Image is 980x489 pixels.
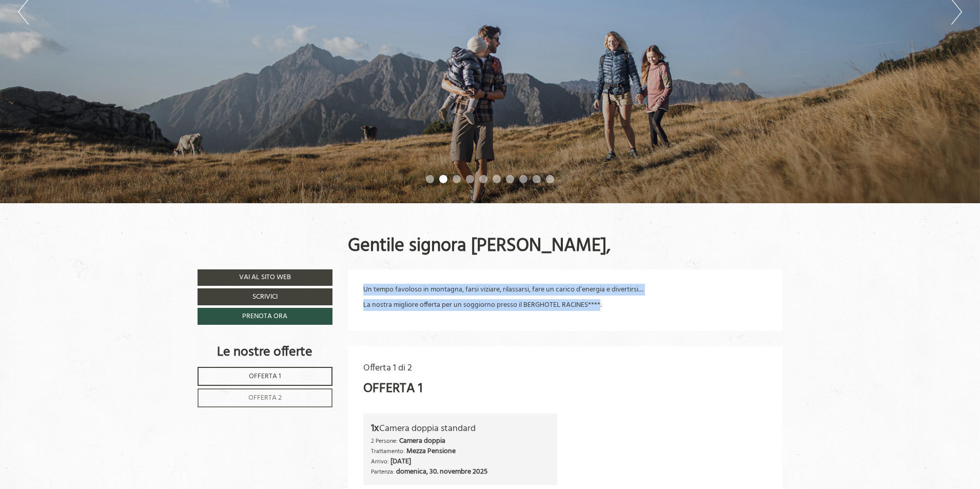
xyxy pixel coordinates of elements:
[371,421,550,436] div: Camera doppia standard
[363,361,412,376] span: Offerta 1 di 2
[371,420,379,437] b: 1x
[406,445,456,457] b: Mezza Pensione
[198,269,332,286] a: Vai al sito web
[248,392,282,404] span: Offerta 2
[371,467,395,477] small: Partenza:
[363,285,768,295] p: Un tempo favoloso in montagna, farsi viziare, rilassarsi, fare un carico d’energia e divertirsi…
[390,456,411,467] b: [DATE]
[198,343,332,362] div: Le nostre offerte
[348,237,611,257] h1: Gentile signora [PERSON_NAME],
[371,436,398,446] small: 2 Persone:
[371,446,405,456] small: Trattamento:
[249,370,281,382] span: Offerta 1
[396,466,487,478] b: domenica, 30. novembre 2025
[371,457,389,466] small: Arrivo:
[363,379,422,398] div: Offerta 1
[198,308,332,325] a: Prenota ora
[198,288,332,305] a: Scrivici
[399,435,445,447] b: Camera doppia
[363,300,768,310] p: La nostra migliore offerta per un soggiorno presso il BERGHOTEL RACINES****:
